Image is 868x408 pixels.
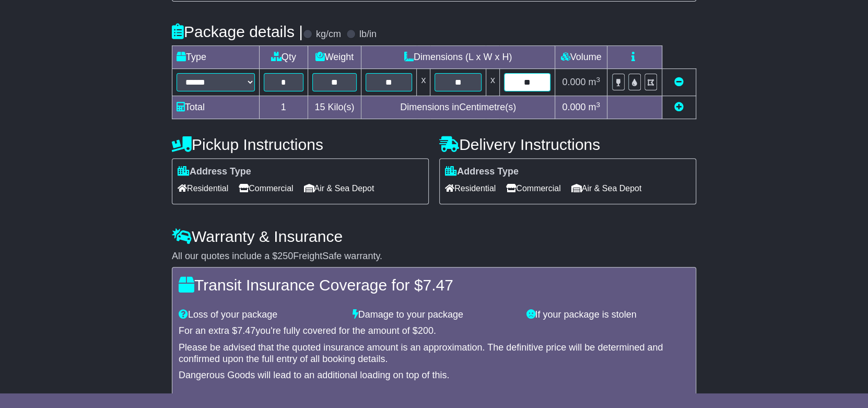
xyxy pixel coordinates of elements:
span: 15 [314,102,325,112]
label: lb/in [359,29,377,40]
td: Type [172,46,260,69]
div: If your package is stolen [521,309,695,321]
span: 7.47 [237,325,255,336]
td: 1 [260,96,308,119]
span: m [588,102,600,112]
span: 0.000 [562,102,585,112]
span: Residential [445,180,496,196]
span: m [588,77,600,87]
h4: Delivery Instructions [439,136,696,153]
sup: 3 [596,101,600,109]
td: x [486,69,499,96]
span: Commercial [239,180,293,196]
label: kg/cm [316,29,341,40]
td: Kilo(s) [308,96,361,119]
div: For an extra $ you're fully covered for the amount of $ . [179,325,689,337]
span: 200 [418,325,433,336]
div: Damage to your package [347,309,521,321]
td: Volume [555,46,607,69]
label: Address Type [445,166,519,178]
div: All our quotes include a $ FreightSafe warranty. [172,251,696,262]
h4: Transit Insurance Coverage for $ [179,276,689,294]
span: Commercial [506,180,560,196]
div: Loss of your package [173,309,347,321]
td: Qty [260,46,308,69]
td: x [417,69,430,96]
h4: Package details | [172,23,303,40]
span: Air & Sea Depot [571,180,642,196]
td: Total [172,96,260,119]
h4: Warranty & Insurance [172,228,696,245]
span: 250 [277,251,293,261]
td: Dimensions in Centimetre(s) [361,96,555,119]
sup: 3 [596,76,600,84]
td: Dimensions (L x W x H) [361,46,555,69]
span: 0.000 [562,77,585,87]
h4: Pickup Instructions [172,136,429,153]
span: Air & Sea Depot [304,180,374,196]
div: Dangerous Goods will lead to an additional loading on top of this. [179,370,689,381]
td: Weight [308,46,361,69]
a: Remove this item [674,77,684,87]
div: Please be advised that the quoted insurance amount is an approximation. The definitive price will... [179,342,689,365]
span: Residential [178,180,228,196]
label: Address Type [178,166,251,178]
span: 7.47 [423,276,453,294]
a: Add new item [674,102,684,112]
